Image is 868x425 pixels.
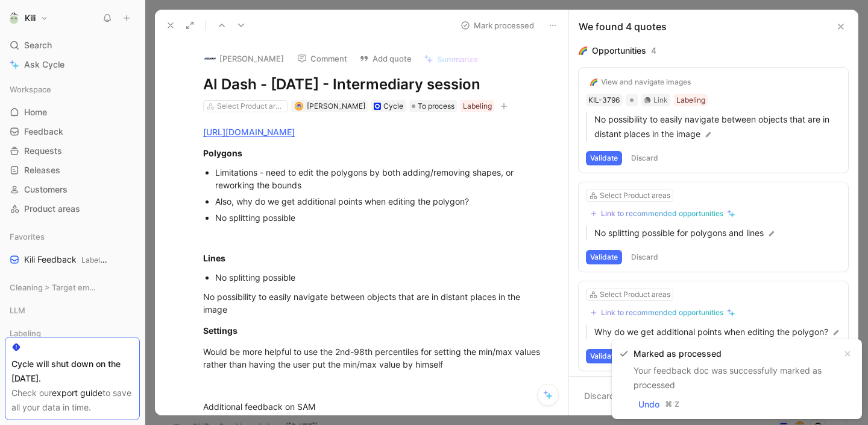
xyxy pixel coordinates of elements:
button: Mark processed [455,17,539,34]
div: Select Product areas [600,190,670,202]
button: Discard [627,151,662,165]
img: pen.svg [832,328,840,337]
strong: Polygons [203,148,242,158]
div: Cycle will shut down on the [DATE]. [11,357,133,386]
div: Limitations - need to edit the polygons by both adding/removing shapes, or reworking the bounds [215,166,546,191]
div: LLM [5,301,140,319]
div: Link to recommended opportunities [601,209,723,219]
img: pen.svg [767,229,776,238]
div: Z [673,398,681,411]
div: Check our to save all your data in time. [11,386,133,415]
div: Workspace [5,80,140,98]
span: Feedback [24,126,63,138]
div: Would be more helpful to use the 2nd-98th percentiles for setting the min/max values rather than ... [203,345,546,371]
span: Your feedback doc was successfully marked as processed [634,365,822,390]
img: avatar [295,103,302,109]
button: Comment [292,50,353,67]
p: No possibility to easily navigate between objects that are in distant places in the image [594,112,841,141]
span: Labeling [10,327,41,339]
p: No splitting possible for polygons and lines [594,226,841,240]
div: To process [409,100,457,112]
div: 4 [651,43,656,58]
img: 🌈 [590,78,597,86]
span: Search [24,38,52,53]
div: Search [5,36,140,54]
span: LLM [10,304,25,316]
button: logo[PERSON_NAME] [198,50,289,68]
a: export guide [52,388,102,398]
div: Also, why do we get additional points when editing the polygon? [215,195,546,208]
span: Releases [24,164,60,176]
span: [PERSON_NAME] [307,101,365,110]
button: Discard [627,250,662,264]
span: Home [24,106,47,118]
a: Customers [5,181,140,199]
span: Customers [24,184,68,196]
a: Home [5,103,140,121]
a: Kili FeedbackLabeling [5,251,140,269]
h1: Kili [25,13,36,24]
div: Select Product areas [600,289,670,301]
button: Summarize [418,51,483,68]
div: LLM [5,301,140,323]
div: No splitting possible [215,271,546,284]
span: Ask Cycle [24,57,64,72]
img: 🌈 [579,46,587,55]
button: Validate [586,250,622,264]
h1: AI Dash - [DATE] - Intermediary session [203,75,546,94]
button: Add quote [354,50,417,67]
div: ⌘ [664,398,673,411]
a: [URL][DOMAIN_NAME] [203,127,295,137]
span: Summarize [437,54,478,65]
span: Workspace [10,83,51,95]
div: View and navigate images [601,77,691,87]
button: KiliKili [5,10,51,27]
p: Why do we get additional points when editing the polygon? [594,325,841,339]
img: logo [204,53,216,65]
div: Opportunities [592,43,646,58]
button: Validate [586,349,622,363]
div: No splitting possible [215,211,546,224]
span: Labeling [81,255,110,264]
div: Favorites [5,228,140,246]
div: Additional feedback on SAM [203,400,546,413]
span: Kili Feedback [24,254,109,266]
div: Labeling [5,324,140,342]
div: Marked as processed [634,347,835,361]
img: pen.svg [704,130,712,139]
button: Link to recommended opportunities [586,305,740,320]
button: Link to recommended opportunities [586,206,740,221]
div: Cleaning > Target empty views [5,278,140,300]
div: Labeling📬All [5,324,140,365]
button: Undo⌘Z [634,397,686,412]
span: Undo [638,397,659,412]
div: Cleaning > Target empty views [5,278,140,296]
span: Favorites [10,231,45,243]
div: No possibility to easily navigate between objects that are in distant places in the image [203,290,546,316]
strong: Lines [203,253,225,263]
span: Cleaning > Target empty views [10,281,96,293]
button: Validate [586,151,622,165]
a: Feedback [5,123,140,141]
a: Requests [5,142,140,160]
div: Labeling [463,100,492,112]
strong: Settings [203,325,237,336]
span: Requests [24,145,62,157]
div: Cycle [383,100,403,112]
a: Product areas [5,200,140,218]
div: Select Product areas [217,100,285,112]
span: Product areas [24,203,80,215]
span: To process [418,100,454,112]
button: Discard all [579,386,631,406]
button: 🌈View and navigate images [586,75,695,89]
div: We found 4 quotes [579,19,667,34]
a: Releases [5,161,140,179]
img: Kili [8,12,20,24]
div: Link to recommended opportunities [601,308,723,318]
a: Ask Cycle [5,56,140,74]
